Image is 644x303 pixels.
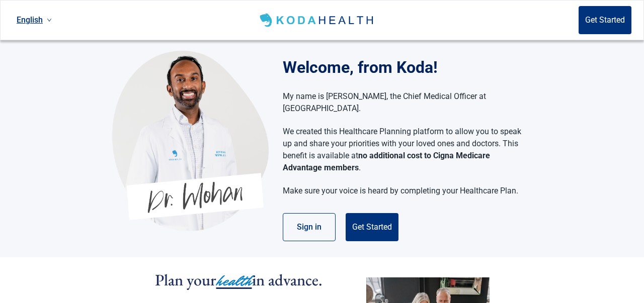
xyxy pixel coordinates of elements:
[216,270,252,292] span: health
[258,12,377,28] img: Koda Health
[47,18,52,23] span: down
[346,213,398,241] button: Get Started
[283,151,490,172] strong: no additional cost to Cigna Medicare Advantage members
[283,126,522,174] p: We created this Healthcare Planning platform to allow you to speak up and share your priorities w...
[252,269,323,290] span: in advance.
[283,185,522,197] p: Make sure your voice is heard by completing your Healthcare Plan.
[13,12,56,28] a: Current language: English
[283,55,532,79] h1: Welcome, from Koda!
[155,269,216,290] span: Plan your
[112,50,269,231] img: Koda Health
[579,6,631,34] button: Get Started
[283,213,336,241] button: Sign in
[283,90,522,115] p: My name is [PERSON_NAME], the Chief Medical Officer at [GEOGRAPHIC_DATA].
